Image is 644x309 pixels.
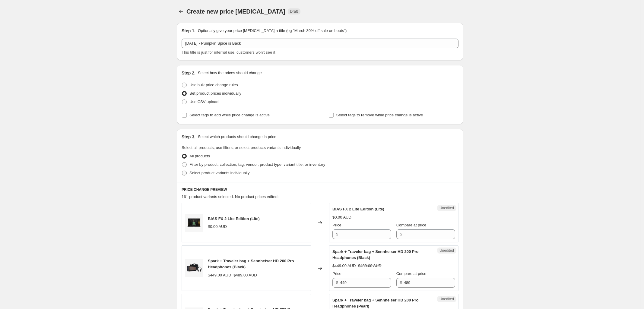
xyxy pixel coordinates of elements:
span: Spark + Traveler bag + Sennheiser HD 200 Pro Headphones (Black) [208,259,294,269]
span: Create new price [MEDICAL_DATA] [186,8,285,15]
span: Select tags to remove while price change is active [336,113,423,117]
span: Draft [290,9,298,14]
span: BIAS FX 2 Lite Edition (Lite) [208,216,260,221]
div: $449.00 AUD [332,263,356,269]
span: Unedited [439,248,454,253]
div: $0.00 AUD [332,214,351,220]
span: $ [336,232,338,236]
span: Price [332,271,341,276]
span: Spark + Traveler bag + Sennheiser HD 200 Pro Headphones (Black) [332,249,418,260]
span: This title is just for internal use, customers won't see it [182,50,275,55]
span: Compare at price [396,271,427,276]
span: Price [332,223,341,227]
span: $ [400,232,402,236]
h2: Step 3. [182,134,195,140]
span: Use bulk price change rules [189,83,238,87]
button: Price change jobs [177,7,185,16]
span: Unedited [439,206,454,210]
p: Select how the prices should change [198,70,262,76]
h2: Step 1. [182,28,195,34]
span: $ [336,280,338,285]
span: Select tags to add while price change is active [189,113,270,117]
span: 161 product variants selected. No product prices edited: [182,194,279,199]
span: Spark + Traveler bag + Sennheiser HD 200 Pro Headphones (Pearl) [332,298,418,308]
img: Spark_HD200_Bag_80x.jpg [185,259,203,277]
p: Select which products should change in price [198,134,276,140]
img: BIASFX2LE_80x.jpg [185,214,203,232]
strike: $489.00 AUD [358,263,381,269]
p: Optionally give your price [MEDICAL_DATA] a title (eg "March 30% off sale on boots") [198,28,347,34]
span: Select all products, use filters, or select products variants individually [182,145,301,150]
span: Filter by product, collection, tag, vendor, product type, variant title, or inventory [189,162,325,167]
span: Unedited [439,297,454,301]
strike: $489.00 AUD [233,272,257,278]
span: Select product variants individually [189,171,249,175]
input: 30% off holiday sale [182,39,458,48]
span: $ [400,280,402,285]
div: $449.00 AUD [208,272,231,278]
span: Compare at price [396,223,427,227]
span: Set product prices individually [189,91,241,96]
span: All products [189,154,210,158]
span: Use CSV upload [189,99,218,104]
div: $0.00 AUD [208,224,227,230]
span: BIAS FX 2 Lite Edition (Lite) [332,207,384,211]
h6: PRICE CHANGE PREVIEW [182,187,458,192]
h2: Step 2. [182,70,195,76]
